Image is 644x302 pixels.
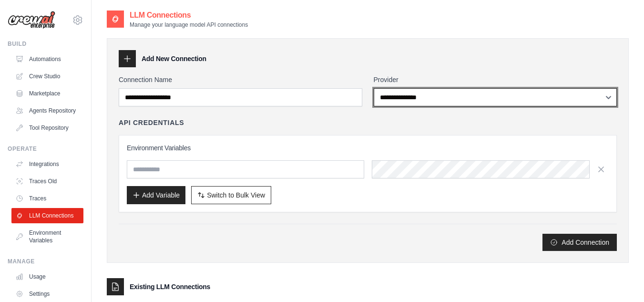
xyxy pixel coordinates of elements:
[119,118,184,127] h4: API Credentials
[11,225,83,248] a: Environment Variables
[11,174,83,189] a: Traces Old
[8,11,55,29] img: Logo
[11,208,83,223] a: LLM Connections
[8,145,83,153] div: Operate
[130,21,248,29] p: Manage your language model API connections
[127,186,185,204] button: Add Variable
[11,191,83,206] a: Traces
[374,75,617,84] label: Provider
[127,143,609,153] h3: Environment Variables
[8,40,83,48] div: Build
[142,54,206,63] h3: Add New Connection
[11,286,83,302] a: Settings
[11,52,83,67] a: Automations
[11,103,83,118] a: Agents Repository
[11,269,83,284] a: Usage
[11,120,83,135] a: Tool Repository
[130,10,248,21] h2: LLM Connections
[11,86,83,101] a: Marketplace
[119,75,362,84] label: Connection Name
[11,69,83,84] a: Crew Studio
[130,282,210,292] h3: Existing LLM Connections
[542,234,617,251] button: Add Connection
[207,190,265,200] span: Switch to Bulk View
[8,258,83,265] div: Manage
[11,156,83,172] a: Integrations
[191,186,271,204] button: Switch to Bulk View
